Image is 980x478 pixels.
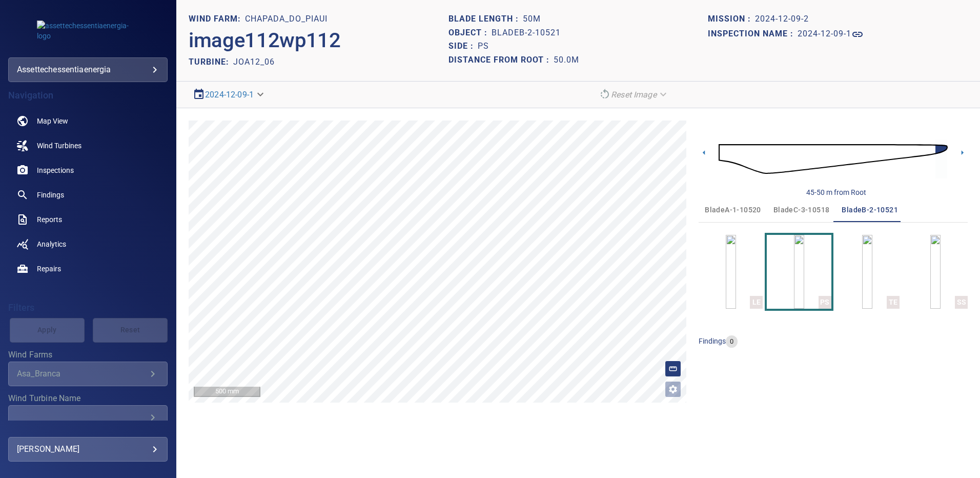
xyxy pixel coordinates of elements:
img: d [719,131,948,187]
button: LE [699,235,763,309]
h1: Distance from root : [448,55,554,65]
h1: Object : [448,28,492,38]
button: PS [767,235,831,309]
h2: TURBINE: [189,57,233,67]
span: bladeB-2-10521 [842,204,898,216]
span: 0 [726,337,738,347]
a: repairs noActive [8,256,168,281]
h1: 50.0m [554,55,579,65]
div: Wind Turbine Name [8,405,168,430]
h1: 2024-12-09-1 [798,29,851,39]
div: 45-50 m from Root [806,187,866,197]
div: assettechessentiaenergia [17,62,159,78]
div: TE [887,296,900,309]
button: SS [904,235,968,309]
div: SS [955,296,968,309]
span: bladeC-3-10518 [773,204,830,216]
span: Findings [37,190,64,200]
div: assettechessentiaenergia [8,57,168,82]
div: Reset Image [595,86,673,104]
span: Repairs [37,264,61,274]
h1: Blade length : [448,14,523,24]
div: Asa_Branca [17,369,147,379]
h1: bladeB-2-10521 [492,28,561,38]
div: PS [819,296,831,309]
div: LE [750,296,763,309]
h1: WIND FARM: [189,14,245,24]
h4: Navigation [8,90,168,101]
a: 2024-12-09-1 [205,90,254,99]
h1: 50m [523,14,541,24]
img: assettechessentiaenergia-logo [37,21,139,41]
div: Wind Farms [8,362,168,386]
label: Wind Turbine Name [8,394,168,403]
div: [PERSON_NAME] [17,441,159,457]
a: reports noActive [8,207,168,232]
h1: Mission : [708,14,755,24]
a: SS [930,235,941,309]
h1: 2024-12-09-2 [755,14,809,24]
em: Reset Image [611,90,657,99]
h2: JOA12_06 [233,57,275,67]
a: analytics noActive [8,232,168,256]
span: bladeA-1-10520 [705,204,761,216]
span: Analytics [37,239,66,249]
span: Map View [37,116,68,126]
h1: Side : [448,42,478,51]
a: TE [862,235,872,309]
a: PS [794,235,804,309]
h1: Inspection name : [708,29,798,39]
h1: PS [478,42,489,51]
button: Open image filters and tagging options [665,381,681,397]
span: Reports [37,214,62,225]
span: Inspections [37,165,74,175]
a: inspections noActive [8,158,168,183]
a: 2024-12-09-1 [798,28,864,41]
h2: image112wp112 [189,28,341,53]
span: findings [699,337,726,345]
a: LE [726,235,736,309]
h1: Chapada_do_Piaui [245,14,328,24]
div: 2024-12-09-1 [189,86,270,104]
a: windturbines noActive [8,133,168,158]
button: TE [835,235,900,309]
label: Wind Farms [8,351,168,359]
a: map noActive [8,109,168,133]
span: Wind Turbines [37,141,81,151]
a: findings noActive [8,183,168,207]
h4: Filters [8,303,168,313]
